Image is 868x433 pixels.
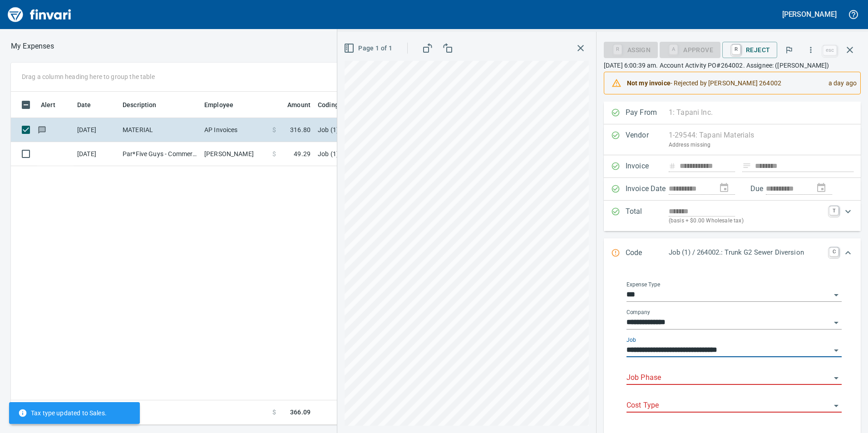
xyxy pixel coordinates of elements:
[204,99,245,110] span: Employee
[732,44,740,54] a: R
[272,408,276,417] span: $
[272,149,276,158] span: $
[74,142,119,166] td: [DATE]
[11,41,54,52] nav: breadcrumb
[11,41,54,52] p: My Expenses
[119,142,201,166] td: Par*Five Guys - Commer [GEOGRAPHIC_DATA] [GEOGRAPHIC_DATA]
[604,201,861,231] div: Expand
[604,238,861,268] div: Expand
[604,45,658,53] div: Assign
[294,149,311,158] span: 49.29
[272,125,276,134] span: $
[318,99,350,110] span: Coding
[830,399,843,412] button: Open
[626,310,650,315] label: Company
[314,118,541,142] td: Job (1) / 264002.: Trunk G2 Sewer Diversion
[660,45,720,53] div: Job Phase required
[290,125,311,134] span: 316.80
[730,42,770,58] span: Reject
[779,40,799,60] button: Flag
[801,40,821,60] button: More
[123,99,168,110] span: Description
[18,408,107,418] span: Tax type updated to Sales.
[119,118,201,142] td: MATERIAL
[77,99,103,110] span: Date
[287,99,311,110] span: Amount
[201,142,269,166] td: [PERSON_NAME]
[669,216,824,226] p: (basis + $0.00 Wholesale tax)
[318,99,339,110] span: Coding
[626,247,669,259] p: Code
[830,289,843,301] button: Open
[77,99,91,110] span: Date
[626,206,669,226] p: Total
[5,4,74,25] img: Finvari
[722,42,777,58] button: RReject
[821,75,857,91] div: a day ago
[314,142,541,166] td: Job (1) / 264002.: Trunk G2 Sewer Diversion / 2010. .: Silt Fence / 5: Other
[37,127,47,133] span: Has messages
[41,99,67,110] span: Alert
[627,75,821,91] div: - Rejected by [PERSON_NAME] 264002
[22,72,155,81] p: Drag a column heading here to group the table
[74,118,119,142] td: [DATE]
[123,99,157,110] span: Description
[782,10,837,19] h5: [PERSON_NAME]
[627,79,671,87] strong: Not my invoice
[276,99,311,110] span: Amount
[830,316,843,329] button: Open
[830,344,843,357] button: Open
[345,43,392,54] span: Page 1 of 1
[201,118,269,142] td: AP Invoices
[830,372,843,384] button: Open
[829,206,838,215] a: T
[604,61,861,70] p: [DATE] 6:00:39 am. Account Activity PO#264002. Assignee: ([PERSON_NAME])
[342,40,396,57] button: Page 1 of 1
[626,337,636,343] label: Job
[829,247,838,256] a: C
[780,7,839,21] button: [PERSON_NAME]
[41,99,55,110] span: Alert
[821,39,861,61] span: Close invoice
[823,45,837,55] a: esc
[669,247,824,258] p: Job (1) / 264002.: Trunk G2 Sewer Diversion
[626,282,660,287] label: Expense Type
[290,408,311,417] span: 366.09
[204,99,233,110] span: Employee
